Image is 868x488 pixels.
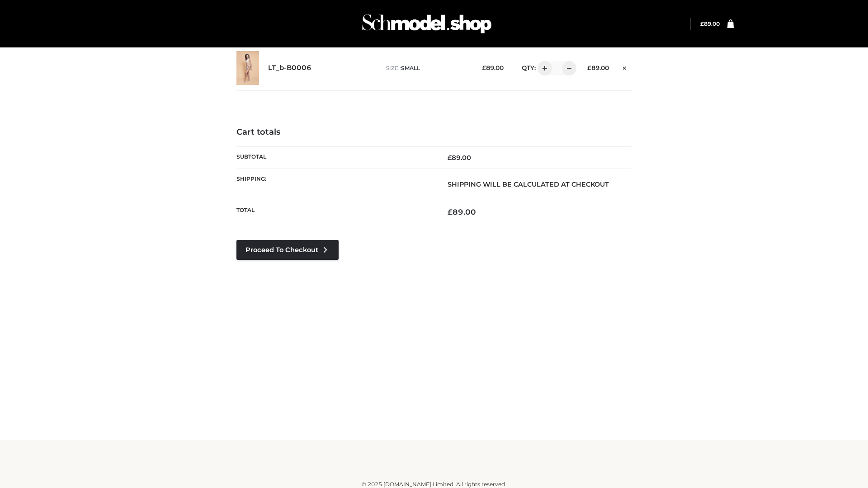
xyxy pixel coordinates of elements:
[359,6,495,42] img: Schmodel Admin 964
[236,146,434,169] th: Subtotal
[448,154,471,162] bdi: 89.00
[236,240,339,260] a: Proceed to Checkout
[700,20,720,27] bdi: 89.00
[700,20,720,27] a: £89.00
[618,61,632,73] a: Remove this item
[448,154,452,162] span: £
[482,64,504,71] bdi: 89.00
[236,169,434,200] th: Shipping:
[448,207,476,216] bdi: 89.00
[448,207,453,216] span: £
[587,64,591,71] span: £
[236,200,434,224] th: Total
[236,51,259,85] img: LT_b-B0006 - SMALL
[700,20,704,27] span: £
[236,127,632,137] h4: Cart totals
[386,64,468,72] p: size :
[401,65,420,71] span: SMALL
[448,180,609,188] strong: Shipping will be calculated at checkout
[482,64,486,71] span: £
[268,64,311,72] a: LT_b-B0006
[513,61,573,75] div: QTY:
[587,64,609,71] bdi: 89.00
